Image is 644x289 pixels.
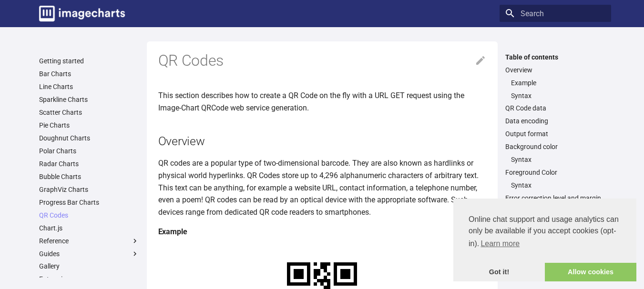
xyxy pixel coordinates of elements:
[39,82,139,91] a: Line Charts
[39,6,125,21] img: logo
[39,224,139,232] a: Chart.js
[158,90,486,114] p: This section describes how to create a QR Code on the fly with a URL GET request using the Image-...
[453,263,545,282] a: dismiss cookie message
[39,134,139,142] a: Doughnut Charts
[39,237,139,245] label: Reference
[39,57,139,65] a: Getting started
[39,275,139,283] a: Enterprise
[505,104,605,112] a: QR Code data
[500,5,611,22] input: Search
[505,168,605,177] a: Foreground Color
[39,262,139,270] a: Gallery
[469,214,621,251] span: Online chat support and usage analytics can only be available if you accept cookies (opt-in).
[39,185,139,194] a: GraphViz Charts
[39,108,139,117] a: Scatter Charts
[511,181,605,189] a: Syntax
[505,194,605,202] a: Error correction level and margin
[35,2,129,25] a: Image-Charts documentation
[39,147,139,155] a: Polar Charts
[505,142,605,151] a: Background color
[505,79,605,100] nav: Overview
[39,70,139,78] a: Bar Charts
[39,95,139,104] a: Sparkline Charts
[511,91,605,100] a: Syntax
[158,157,486,218] p: QR codes are a popular type of two-dimensional barcode. They are also known as hardlinks or physi...
[453,199,636,281] div: cookieconsent
[39,198,139,207] a: Progress Bar Charts
[158,51,486,71] h1: QR Codes
[158,133,486,149] h2: Overview
[545,263,636,282] a: allow cookies
[505,66,605,74] a: Overview
[511,155,605,164] a: Syntax
[39,249,139,258] label: Guides
[158,226,486,238] h4: Example
[505,117,605,125] a: Data encoding
[39,159,139,168] a: Radar Charts
[500,53,611,61] label: Table of contents
[505,130,605,138] a: Output format
[500,53,611,203] nav: Table of contents
[511,79,605,87] a: Example
[39,121,139,130] a: Pie Charts
[505,155,605,164] nav: Background color
[505,181,605,189] nav: Foreground Color
[39,211,139,219] a: QR Codes
[479,237,521,251] a: learn more about cookies
[39,172,139,181] a: Bubble Charts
